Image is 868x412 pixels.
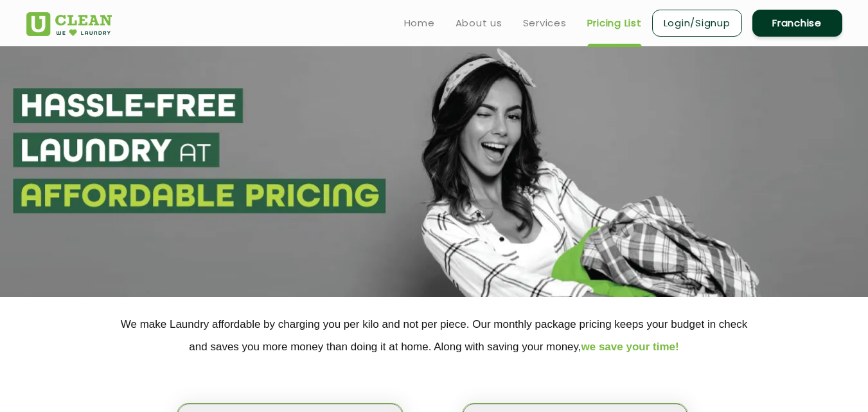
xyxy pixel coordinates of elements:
span: we save your time! [581,341,679,353]
a: Franchise [752,10,842,37]
a: Pricing List [587,15,642,31]
a: Services [523,15,567,31]
p: We make Laundry affordable by charging you per kilo and not per piece. Our monthly package pricin... [26,313,842,358]
a: Login/Signup [652,10,742,37]
a: About us [456,15,502,31]
img: UClean Laundry and Dry Cleaning [26,12,112,36]
a: Home [404,15,435,31]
